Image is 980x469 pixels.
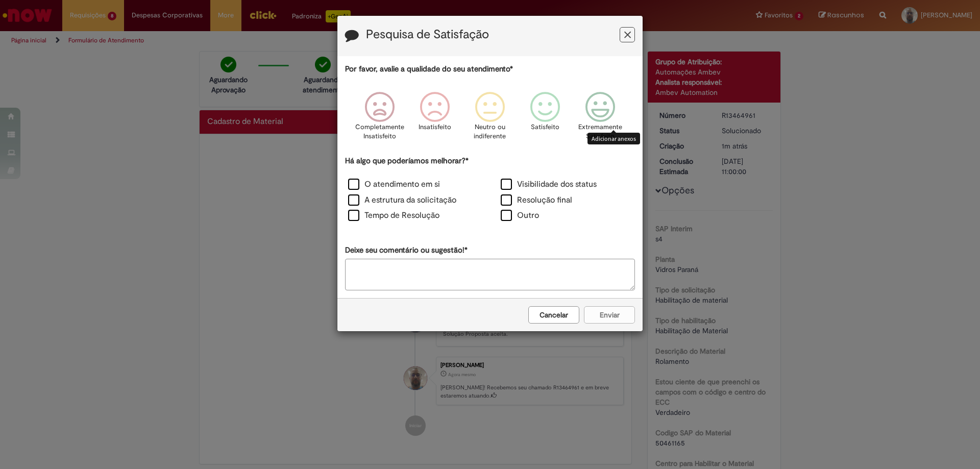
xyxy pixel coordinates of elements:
[348,179,440,190] label: O atendimento em si
[419,122,451,132] p: Insatisfeito
[464,84,516,154] div: Neutro ou indiferente
[574,84,626,154] div: Extremamente Satisfeito
[501,179,597,190] label: Visibilidade dos status
[528,306,579,324] button: Cancelar
[345,245,468,256] label: Deixe seu comentário ou sugestão!*
[355,122,404,141] p: Completamente Insatisfeito
[353,84,405,154] div: Completamente Insatisfeito
[345,64,513,75] label: Por favor, avalie a qualidade do seu atendimento*
[587,133,640,144] div: Adicionar anexos
[501,194,572,206] label: Resolução final
[345,156,635,225] div: Há algo que poderíamos melhorar?*
[366,28,489,41] label: Pesquisa de Satisfação
[348,194,456,206] label: A estrutura da solicitação
[409,84,461,154] div: Insatisfeito
[501,210,539,221] label: Outro
[519,84,571,154] div: Satisfeito
[578,122,622,141] p: Extremamente Satisfeito
[531,122,559,132] p: Satisfeito
[472,122,508,141] p: Neutro ou indiferente
[348,210,439,221] label: Tempo de Resolução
